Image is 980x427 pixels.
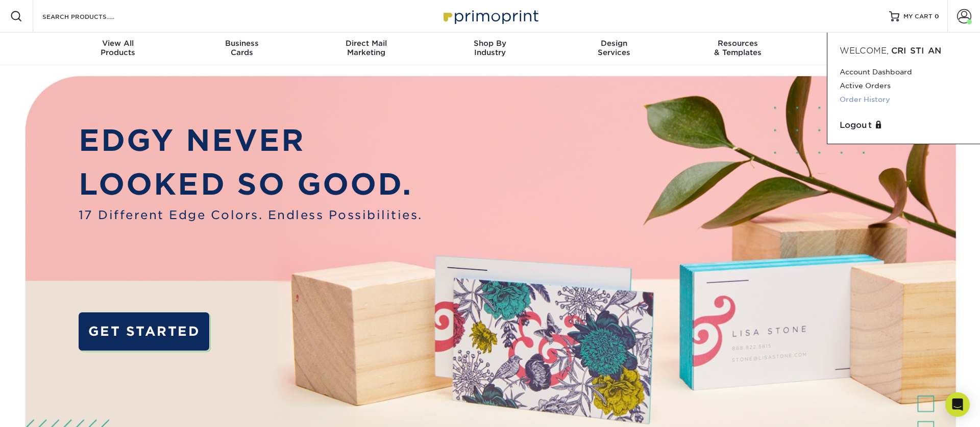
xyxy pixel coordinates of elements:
p: LOOKED SO GOOD. [79,163,423,206]
a: GET STARTED [79,312,210,351]
div: & Support [800,39,924,57]
div: Industry [428,39,552,57]
span: Business [180,39,304,48]
div: & Templates [676,39,800,57]
span: Design [552,39,676,48]
a: Shop ByIndustry [428,33,552,65]
a: Active Orders [840,79,968,93]
a: Account Dashboard [840,65,968,79]
div: Products [56,39,180,57]
span: 0 [935,13,939,20]
span: Resources [676,39,800,48]
a: Logout [840,119,968,131]
a: Resources& Templates [676,33,800,65]
a: View AllProducts [56,33,180,65]
span: Direct Mail [304,39,428,48]
div: Open Intercom Messenger [945,392,970,417]
a: Contact& Support [800,33,924,65]
div: Cards [180,39,304,57]
span: 17 Different Edge Colors. Endless Possibilities. [79,206,423,224]
p: EDGY NEVER [79,119,423,163]
span: MY CART [903,12,933,21]
span: View All [56,39,180,48]
a: Direct MailMarketing [304,33,428,65]
a: BusinessCards [180,33,304,65]
a: Order History [840,93,968,106]
span: Shop By [428,39,552,48]
span: CRISTIAN [891,46,942,56]
img: Primoprint [439,5,541,27]
a: DesignServices [552,33,676,65]
div: Marketing [304,39,428,57]
span: Contact [800,39,924,48]
span: Welcome, [840,46,889,56]
div: Services [552,39,676,57]
input: SEARCH PRODUCTS..... [41,10,141,22]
